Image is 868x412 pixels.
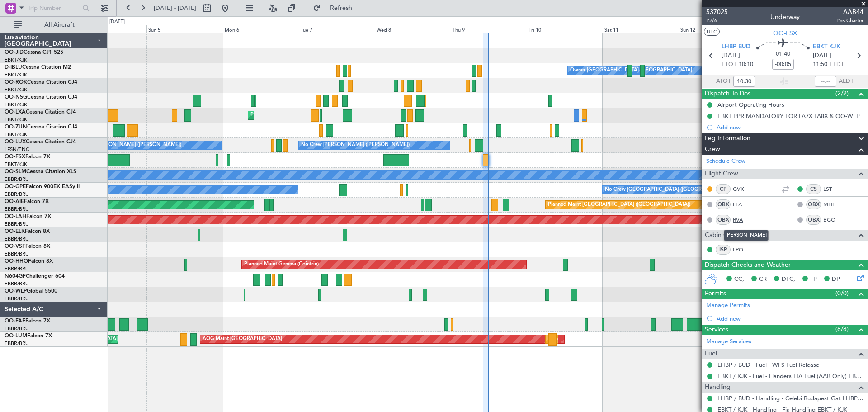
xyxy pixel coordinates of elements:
span: N604GF [5,274,26,279]
span: FP [810,275,817,284]
a: EBKT/KJK [5,57,27,63]
div: OBX [716,215,731,225]
a: OO-VSFFalcon 8X [5,244,50,249]
a: GVK [733,185,753,193]
span: OO-GPE [5,184,26,189]
span: OO-SLM [5,169,26,175]
a: OO-NSGCessna Citation CJ4 [5,95,77,100]
input: Trip Number [28,1,80,15]
span: CR [759,275,767,284]
div: Sat 11 [603,25,679,33]
span: ALDT [839,77,854,86]
div: No Crew [PERSON_NAME] ([PERSON_NAME]) [73,138,181,152]
span: 01:40 [776,50,790,59]
a: Manage Permits [706,301,750,310]
a: OO-FSXFalcon 7X [5,154,50,160]
span: OO-ELK [5,229,25,234]
a: EBBR/BRU [5,176,29,183]
a: OO-LXACessna Citation CJ4 [5,109,76,115]
span: Services [705,325,728,335]
span: OO-LXA [5,109,26,115]
a: D-IBLUCessna Citation M2 [5,65,71,70]
span: OO-FSX [773,28,797,38]
span: OO-LAH [5,214,26,219]
a: OO-LAHFalcon 7X [5,214,51,219]
div: Owner [GEOGRAPHIC_DATA]-[GEOGRAPHIC_DATA] [570,64,692,77]
div: [DATE] [109,18,125,26]
a: N604GFChallenger 604 [5,274,65,279]
span: OO-FAE [5,318,25,324]
span: OO-JID [5,50,24,55]
span: P2/6 [706,17,728,24]
a: EBKT/KJK [5,101,27,108]
div: Tue 7 [299,25,375,33]
span: Flight Crew [705,169,738,179]
span: OO-NSG [5,95,27,100]
span: Handling [705,382,731,393]
div: OBX [716,199,731,209]
a: OO-LUMFalcon 7X [5,333,52,339]
a: EBBR/BRU [5,191,29,198]
a: EBKT/KJK [5,161,27,168]
span: OO-ZUN [5,124,27,130]
a: EBBR/BRU [5,280,29,287]
span: OO-WLP [5,289,27,294]
a: EBBR/BRU [5,236,29,242]
span: OO-AIE [5,199,24,204]
span: OO-VSF [5,244,25,249]
span: AAB44 [836,7,863,17]
div: Add new [717,315,863,322]
div: No Crew [GEOGRAPHIC_DATA] ([GEOGRAPHIC_DATA] National) [605,183,756,197]
div: Underway [770,12,800,22]
span: 537025 [706,7,728,17]
div: CP [716,184,731,194]
button: UTC [704,28,720,36]
span: OO-ROK [5,80,27,85]
span: OO-FSX [5,154,25,160]
span: OO-LUX [5,139,26,145]
span: DP [832,275,840,284]
a: EBKT/KJK [5,131,27,138]
span: EBKT KJK [813,43,840,52]
span: ETOT [722,60,736,69]
span: Fuel [705,349,717,359]
a: LFSN/ENC [5,146,29,153]
a: OO-ROKCessna Citation CJ4 [5,80,77,85]
input: --:-- [733,76,755,87]
a: EBKT/KJK [5,71,27,78]
span: Dispatch To-Dos [705,89,750,99]
span: (2/2) [835,89,849,98]
a: OO-FAEFalcon 7X [5,318,50,324]
a: LHBP / BUD - Fuel - WFS Fuel Release [717,361,819,369]
span: [DATE] [722,51,740,60]
a: LHBP / BUD - Handling - Celebi Budapest Gat LHBP / BUD [717,394,863,402]
div: Planned Maint [GEOGRAPHIC_DATA] ([GEOGRAPHIC_DATA]) [548,198,690,212]
a: RVA [733,216,753,224]
span: [DATE] - [DATE] [154,4,196,12]
div: Airport Operating Hours [717,101,784,109]
span: Pos Charter [836,17,863,24]
button: All Aircraft [10,18,98,32]
span: OO-LUM [5,333,27,339]
div: Sat 4 [71,25,146,33]
div: Sun 12 [679,25,755,33]
a: EBBR/BRU [5,206,29,213]
a: EBBR/BRU [5,251,29,257]
a: EBKT / KJK - Fuel - Flanders FIA Fuel (AAB Only) EBKT / KJK [717,372,863,380]
span: CC, [734,275,744,284]
div: AOG Maint [GEOGRAPHIC_DATA] [203,332,282,346]
a: OO-ZUNCessna Citation CJ4 [5,124,77,130]
a: EBBR/BRU [5,340,29,347]
a: OO-JIDCessna CJ1 525 [5,50,63,55]
div: EBKT PPR MANDATORY FOR FA7X FA8X & OO-WLP [717,112,860,120]
div: ISP [716,245,731,255]
span: Crew [705,144,720,155]
span: Permits [705,289,726,299]
div: Mon 6 [223,25,299,33]
span: DFC, [782,275,795,284]
span: (8/8) [835,324,849,334]
a: OO-LUXCessna Citation CJ4 [5,139,76,145]
div: OBX [806,215,821,225]
span: D-IBLU [5,65,22,70]
a: OO-SLMCessna Citation XLS [5,169,76,175]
